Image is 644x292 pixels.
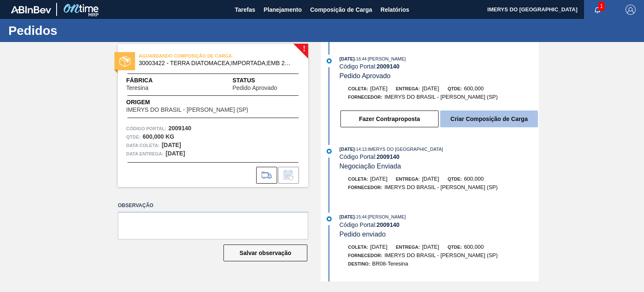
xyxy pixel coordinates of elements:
span: Data coleta: [126,141,160,150]
span: Entrega: [396,86,420,91]
img: Logout [626,5,636,15]
label: Observação [118,200,308,212]
span: Negociação Enviada [340,163,401,170]
span: Coleta: [348,176,368,182]
span: 30003422 - TERRA DIATOMACEA;IMPORTADA;EMB 24KG [139,60,291,66]
span: Data entrega: [126,150,164,158]
span: Qtde: [447,86,462,91]
span: [DATE] [422,85,439,92]
strong: 2009140 [169,125,192,132]
button: Criar Composição de Carga [440,110,538,127]
span: : [PERSON_NAME] [366,214,406,219]
span: Fornecedor: [348,95,382,100]
span: - 14:13 [355,147,366,152]
span: Qtde: [447,245,462,250]
span: IMERYS DO BRASIL - [PERSON_NAME] (SP) [384,94,498,100]
button: Salvar observação [223,245,307,261]
span: 1 [598,2,605,11]
span: Entrega: [396,176,420,182]
div: Código Portal: [340,153,539,160]
span: Pedido enviado [340,231,386,238]
span: Coleta: [348,86,368,91]
div: Informar alteração no pedido [278,167,299,184]
span: Status [232,76,300,85]
h1: Pedidos [8,26,157,35]
span: AGUARDANDO COMPOSIÇÃO DE CARGA [139,52,256,60]
span: : IMERYS DO [GEOGRAPHIC_DATA] [366,147,443,152]
span: IMERYS DO BRASIL - [PERSON_NAME] (SP) [384,184,498,190]
span: : [PERSON_NAME] [366,56,406,61]
strong: [DATE] [166,150,185,157]
span: [DATE] [422,244,439,250]
span: Destino: [348,261,370,266]
span: Origem [126,98,272,107]
div: Código Portal: [340,63,539,70]
span: Pedido Aprovado [340,72,391,79]
span: Tarefas [235,5,255,15]
span: 600,000 [464,176,484,182]
span: BR08-Teresina [372,260,408,267]
span: Teresina [126,85,148,91]
span: - 16:44 [355,57,366,61]
span: Código Portal: [126,124,166,133]
span: Qtde: [447,176,462,182]
span: [DATE] [370,244,387,250]
span: 600,000 [464,244,484,250]
img: status [119,56,130,67]
span: Coleta: [348,245,368,250]
span: [DATE] [340,147,355,152]
span: [DATE] [370,176,387,182]
strong: 2009140 [377,221,400,228]
span: [DATE] [340,214,355,219]
strong: 2009140 [377,153,400,160]
span: [DATE] [370,85,387,92]
button: Fazer Contraproposta [340,110,439,127]
span: Relatórios [381,5,409,15]
span: Pedido Aprovado [232,85,277,91]
img: atual [327,149,332,154]
img: atual [327,216,332,221]
span: Fábrica [126,76,175,85]
span: Fornecedor: [348,185,382,190]
strong: [DATE] [162,142,181,148]
span: 600,000 [464,85,484,92]
span: - 15:44 [355,215,366,219]
span: Entrega: [396,245,420,250]
img: atual [327,58,332,63]
span: Planejamento [264,5,302,15]
strong: 600,000 KG [143,133,174,140]
span: Qtde : [126,133,140,141]
span: IMERYS DO BRASIL - [PERSON_NAME] (SP) [384,252,498,258]
span: IMERYS DO BRASIL - [PERSON_NAME] (SP) [126,107,248,113]
strong: 2009140 [377,63,400,70]
img: TNhmsLtSVTkK8tSr43FrP2fwEKptu5GPRR3wAAAABJRU5ErkJggg== [11,6,51,13]
span: Fornecedor: [348,253,382,258]
div: Ir para Composição de Carga [256,167,277,184]
span: [DATE] [422,176,439,182]
div: Código Portal: [340,221,539,228]
span: [DATE] [340,56,355,61]
button: Notificações [584,4,611,16]
span: Composição de Carga [310,5,372,15]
